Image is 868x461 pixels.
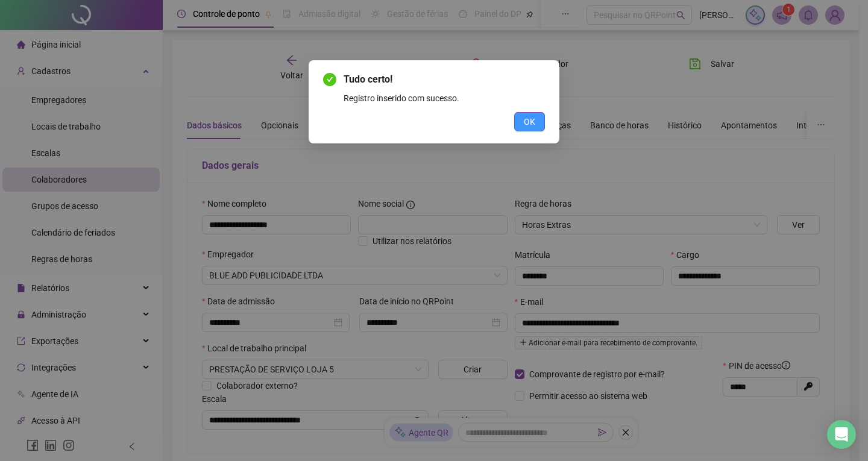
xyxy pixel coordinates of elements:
[827,420,856,449] div: Open Intercom Messenger
[524,115,535,128] span: OK
[344,74,392,85] span: Tudo certo!
[514,112,545,131] button: OK
[344,93,459,103] span: Registro inserido com sucesso.
[323,73,336,86] span: check-circle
